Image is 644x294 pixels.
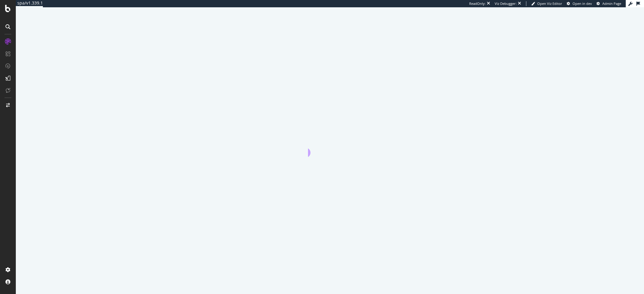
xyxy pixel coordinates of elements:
div: Viz Debugger: [495,1,517,6]
a: Open in dev [567,1,592,6]
div: animation [308,135,352,157]
a: Admin Page [597,1,621,6]
span: Admin Page [602,1,621,6]
span: Open Viz Editor [537,1,562,6]
a: Open Viz Editor [531,1,562,6]
div: ReadOnly: [469,1,486,6]
span: Open in dev [573,1,592,6]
